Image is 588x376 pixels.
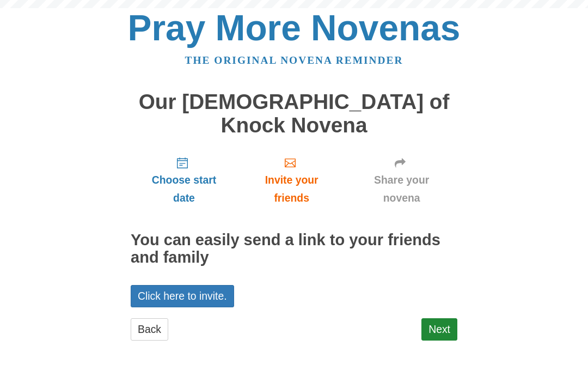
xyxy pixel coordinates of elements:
[131,232,457,266] h2: You can easily send a link to your friends and family
[131,318,168,341] a: Back
[248,171,335,207] span: Invite your friends
[131,90,457,137] h1: Our [DEMOGRAPHIC_DATA] of Knock Novena
[185,54,403,66] a: The original novena reminder
[357,171,446,207] span: Share your novena
[346,148,457,213] a: Share your novena
[131,285,234,307] a: Click here to invite.
[237,148,346,213] a: Invite your friends
[142,171,226,207] span: Choose start date
[128,8,461,48] a: Pray More Novenas
[421,318,457,341] a: Next
[131,148,237,213] a: Choose start date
